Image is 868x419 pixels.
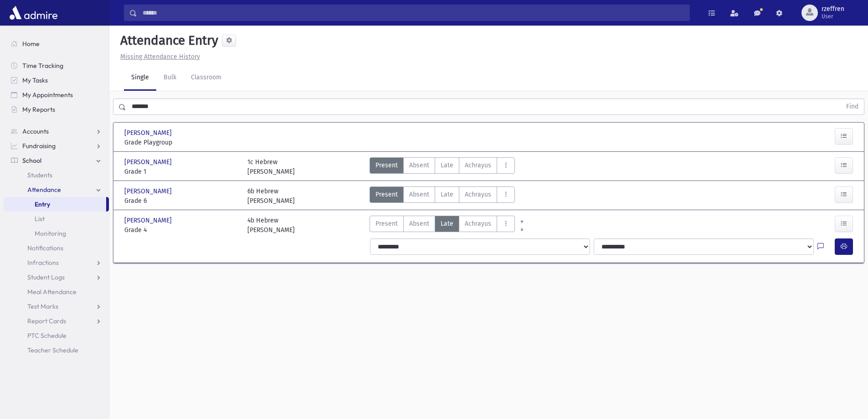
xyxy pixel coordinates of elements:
h5: Attendance Entry [117,33,218,48]
span: My Reports [22,105,55,114]
a: Infractions [4,255,109,270]
span: Infractions [27,259,59,267]
a: Notifications [4,241,109,255]
span: Grade 4 [124,225,238,235]
div: AttTypes [370,186,515,206]
span: Present [375,190,398,199]
a: PTC Schedule [4,328,109,343]
span: rzeffren [822,5,844,13]
a: My Appointments [4,88,109,102]
div: AttTypes [370,157,515,176]
span: School [22,156,41,165]
span: My Appointments [22,91,73,99]
span: Students [27,171,52,179]
span: Student Logs [27,273,65,281]
span: Attendance [27,186,61,194]
a: Classroom [184,65,229,91]
a: My Reports [4,102,109,117]
span: Achrayus [465,190,491,199]
button: Find [841,99,864,114]
a: Home [4,36,109,51]
u: Missing Attendance History [120,53,200,61]
span: My Tasks [22,76,48,84]
a: Bulk [156,65,184,91]
a: Fundraising [4,139,109,153]
a: Meal Attendance [4,285,109,299]
img: AdmirePro [7,4,60,22]
span: [PERSON_NAME] [124,128,174,138]
a: Student Logs [4,270,109,285]
span: Accounts [22,127,49,135]
span: Late [441,160,453,170]
a: Report Cards [4,314,109,328]
div: 1c Hebrew [PERSON_NAME] [247,157,295,176]
span: [PERSON_NAME] [124,216,174,225]
a: List [4,212,109,226]
span: Grade 1 [124,167,238,176]
a: Attendance [4,182,109,197]
a: Single [124,65,156,91]
span: [PERSON_NAME] [124,157,174,167]
a: Missing Attendance History [117,53,200,61]
span: Entry [35,200,50,208]
span: Home [22,40,40,48]
span: User [822,13,844,20]
a: Test Marks [4,299,109,314]
a: Students [4,168,109,182]
a: My Tasks [4,73,109,88]
span: Time Tracking [22,62,63,70]
span: Present [375,160,398,170]
div: 6b Hebrew [PERSON_NAME] [247,186,295,206]
a: Accounts [4,124,109,139]
span: Present [375,219,398,228]
div: 4b Hebrew [PERSON_NAME] [247,216,295,235]
a: Entry [4,197,106,212]
span: Monitoring [35,229,66,238]
a: Time Tracking [4,58,109,73]
span: [PERSON_NAME] [124,186,174,196]
span: Notifications [27,244,63,252]
div: AttTypes [370,216,515,235]
input: Search [137,5,689,21]
span: Achrayus [465,219,491,228]
span: Teacher Schedule [27,346,78,354]
a: School [4,153,109,168]
a: Monitoring [4,226,109,241]
span: Grade 6 [124,196,238,206]
span: List [35,215,45,223]
span: Fundraising [22,142,56,150]
span: Meal Attendance [27,288,77,296]
a: Teacher Schedule [4,343,109,357]
span: Report Cards [27,317,66,325]
span: Absent [409,219,429,228]
span: Achrayus [465,160,491,170]
span: Late [441,190,453,199]
span: Test Marks [27,302,58,310]
span: Absent [409,190,429,199]
span: Late [441,219,453,228]
span: Grade Playgroup [124,138,238,147]
span: Absent [409,160,429,170]
span: PTC Schedule [27,331,67,340]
